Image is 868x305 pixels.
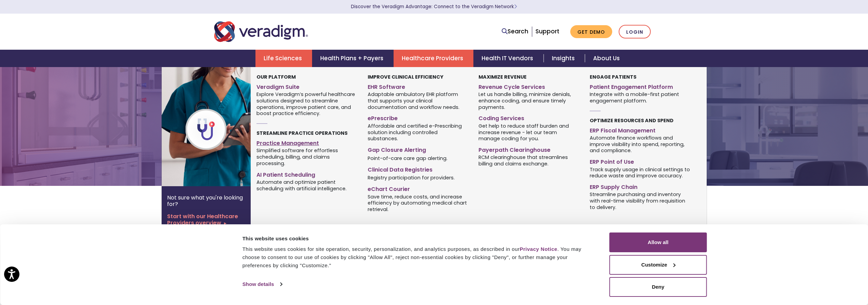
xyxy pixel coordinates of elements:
a: Health IT Vendors [473,50,543,67]
span: Automate and optimize patient scheduling with artificial intelligence. [256,178,357,192]
strong: Optimize Resources and Spend [590,117,674,124]
a: Privacy Notice [520,246,557,252]
strong: Maximize Revenue [479,74,527,80]
span: Automate finance workflows and improve visibility into spend, reporting, and compliance. [590,134,690,154]
a: Patient Engagement Platform [590,81,690,91]
a: Health Plans + Payers [312,50,394,67]
strong: Our Platform [256,74,296,80]
span: Point-of-care care gap alerting. [368,155,447,161]
a: Start with our Healthcare Providers overview [167,213,245,226]
a: Revenue Cycle Services [479,81,579,91]
img: Veradigm logo [214,20,308,43]
a: Payerpath Clearinghouse [479,144,579,154]
a: ERP Supply Chain [590,181,690,191]
span: Save time, reduce costs, and increase efficiency by automating medical chart retrieval. [368,193,468,213]
iframe: Drift Chat Widget [737,256,860,297]
span: Explore Veradigm’s powerful healthcare solutions designed to streamline operations, improve patie... [256,91,357,117]
a: About Us [585,50,628,67]
a: Gap Closure Alerting [368,144,468,154]
a: Support [535,27,559,35]
span: Let us handle billing, minimize denials, enhance coding, and ensure timely payments. [479,91,579,111]
a: ERP Fiscal Management [590,125,690,134]
button: Deny [609,277,707,297]
a: ePrescribe [368,112,468,122]
span: Simplified software for effortless scheduling, billing, and claims processing. [256,147,357,167]
a: ERP Point of Use [590,156,690,166]
a: Coding Services [479,112,579,122]
a: Login [619,25,651,39]
a: Clinical Data Registries [368,164,468,174]
a: eChart Courier [368,183,468,193]
span: Registry participation for providers. [368,174,455,181]
a: Life Sciences [255,50,312,67]
a: AI Patient Scheduling [256,169,357,179]
a: Get Demo [570,25,612,38]
strong: Streamline Practice Operations [256,130,348,137]
span: Affordable and certified e-Prescribing solution including controlled substances. [368,122,468,142]
a: Veradigm Suite [256,81,357,91]
a: Practice Management [256,137,357,147]
a: Search [502,27,528,36]
span: RCM clearinghouse that streamlines billing and claims exchange. [479,154,579,167]
span: Get help to reduce staff burden and increase revenue - let our team manage coding for you. [479,122,579,142]
span: Learn More [514,3,517,10]
p: Not sure what you're looking for? [167,194,245,207]
div: This website uses cookies for site operation, security, personalization, and analytics purposes, ... [242,245,594,270]
strong: Improve Clinical Efficiency [368,74,443,80]
a: Discover the Veradigm Advantage: Connect to the Veradigm NetworkLearn More [351,3,517,10]
a: Insights [544,50,585,67]
div: This website uses cookies [242,235,594,243]
button: Allow all [609,232,707,252]
strong: Engage Patients [590,74,636,80]
a: EHR Software [368,81,468,91]
button: Customize [609,255,707,275]
span: Streamline purchasing and inventory with real-time visibility from requisition to delivery. [590,191,690,211]
span: Integrate with a mobile-first patient engagement platform. [590,91,690,104]
span: Track supply usage in clinical settings to reduce waste and improve accuracy. [590,166,690,179]
img: Healthcare Provider [162,67,271,186]
a: Show details [242,279,282,289]
span: Adaptable ambulatory EHR platform that supports your clinical documentation and workflow needs. [368,91,468,111]
a: Healthcare Providers [394,50,473,67]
